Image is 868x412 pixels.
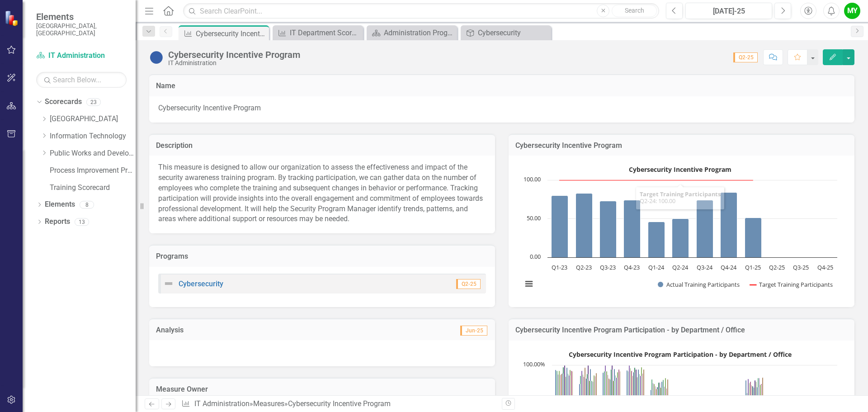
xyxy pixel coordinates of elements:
path: Q2-24, 50. Actual Training Participants. [672,219,689,258]
h3: Name [156,82,848,90]
path: Q2-23, 70. SO Participation Rate. [594,375,595,399]
path: Q3-24, 74. Actual Training Participants. [697,200,713,258]
path: Q4-23, 75. OS Participation Rate. [639,374,640,399]
text: Q3-24 [697,263,713,271]
text: Q1-24 [648,263,665,271]
text: Q4-23 [624,263,640,271]
path: Q1-23, 84. C&R Participation Rate. [557,370,558,399]
path: Q1-25, 19.55. C&R Participation Rate. [746,393,748,399]
path: Q1-23, 100. HR Participation Rate. [564,365,566,399]
path: Q1-24, 32. TO Participation Rate. [666,388,667,399]
h3: Measure Owner [156,385,488,393]
path: Q4-23, 69. PWD Participation Rate. [640,375,642,399]
a: Cybersecurity [179,279,223,288]
a: IT Department Scorecard Report [275,27,361,38]
h3: Description [156,142,488,150]
path: Q1-24, 59. C&R Participation Rate. [651,379,653,399]
button: MY [844,3,860,19]
path: Q4-23, 82. C&R Participation Rate. [627,371,629,399]
path: Q2-23, 67. CO Participation Rate. [584,376,585,399]
a: Measures [253,399,284,408]
path: Q1-23, 80. Actual Training Participants. [552,196,568,258]
span: Q2-25 [733,52,758,62]
path: Q2-23, 83. BoCC Participation Rate. [581,370,583,399]
path: Q1-24, 46. CR Participation Rate. [654,384,655,399]
path: Q1-23, 93. IT Participation Rate. [566,367,568,399]
path: Q4-23, 88. HR Participation Rate. [636,369,637,399]
path: Q2-23, 89. IT Participation Rate. [590,369,591,399]
a: Scorecards [45,97,82,107]
input: Search Below... [36,72,127,88]
img: ClearPoint Strategy [4,9,21,27]
path: Q4-23, 100. BoCC Participation Rate. [629,365,630,399]
p: This measure is designed to allow our organization to assess the effectiveness and impact of the ... [158,162,486,224]
div: 8 [80,201,94,208]
span: Cybersecurity Incentive Program [158,103,845,114]
path: Q1-24, 50. HR Participation Rate. [659,382,660,399]
path: Q2-23, 55. HS Participation Rate. [589,380,590,399]
h3: Cybersecurity Incentive Program [515,142,848,150]
text: Q4-25 [817,263,833,271]
path: Q3-23, 100. HR Participation Rate. [612,365,613,399]
a: [GEOGRAPHIC_DATA] [50,114,136,124]
svg: Interactive chart [518,162,842,298]
path: Q4-23, 74. Actual Training Participants. [624,200,641,258]
path: Q3-23, 70. OS Participation Rate. [615,375,616,399]
button: [DATE]-25 [685,3,772,19]
g: AO Participation Rate, bar series 1 of 16 with 12 bars. [555,365,826,400]
path: Q3-23, 55. HS Participation Rate. [613,380,614,399]
text: Q2-23 [576,263,592,271]
path: Q1-25, 38.24. FFM Participation Rate. [752,386,754,399]
div: IT Department Scorecard Report [290,27,361,38]
path: Q1-24, 48. BoCC Participation Rate. [652,383,654,399]
path: Q1-24, 52. IT Participation Rate. [661,381,663,399]
h3: Analysis [156,326,321,334]
path: Q1-25, 43.23. SO Participation Rate. [760,384,761,399]
a: Public Works and Development [50,148,136,159]
path: Q2-23, 93. CA Participation Rate. [585,367,586,399]
path: Q1-24, 62. SO Participation Rate. [665,378,666,399]
a: Reports [45,217,70,227]
path: Q2-23, 82.63. Actual Training Participants. [576,194,593,258]
path: Q1-23, 82. PH Participation Rate. [572,371,573,399]
path: Q2-23, 68. TO Participation Rate. [594,376,596,399]
path: Q1-24, 38. PWD Participation Rate. [664,386,665,399]
path: Q1-25, 40.91. CA Participation Rate. [751,385,752,399]
div: » » [181,399,495,409]
path: Q1-25, 62.6. PWD Participation Rate. [759,378,760,399]
path: Q1-23, 86. AO Participation Rate. [555,369,557,399]
div: Cybersecurity Incentive Program [288,399,391,408]
path: Q1-25, 45.83. TO Participation Rate. [761,384,762,399]
path: Q1-24, 35. HS Participation Rate. [660,387,662,399]
path: Q2-23, 52. PWD Participation Rate. [592,381,594,399]
img: Not Defined [163,278,174,289]
path: Q4-23, 83. CO Participation Rate. [631,370,632,399]
small: [GEOGRAPHIC_DATA], [GEOGRAPHIC_DATA] [36,22,127,37]
path: Q1-24, 46. Actual Training Participants. [648,222,665,258]
path: Q4-23, 91. CR Participation Rate. [630,368,631,399]
a: Elements [45,199,75,210]
span: Elements [36,11,127,22]
path: Q4-24, 83.88. Actual Training Participants. [721,193,737,258]
path: Q2-23, 73. CR Participation Rate. [582,374,584,399]
div: [DATE]-25 [689,6,769,17]
path: Q4-23, 76. TO Participation Rate. [642,373,643,399]
span: Q2-25 [456,279,481,289]
a: IT Administration [194,399,250,408]
path: Q3-23, 58. FFM Participation Rate. [609,379,611,399]
text: Q3-23 [600,263,616,271]
path: Q3-23, 73. Actual Training Participants. [600,201,617,258]
path: Q1-23, 83. CR Participation Rate. [559,370,560,399]
text: Q1-23 [552,263,567,271]
path: Q4-23, 85. AO Participation Rate. [627,370,628,399]
a: Cybersecurity [463,27,549,38]
a: Training Scorecard [50,183,136,193]
text: 0.00 [530,252,541,260]
input: Search ClearPoint... [183,3,659,19]
path: Q1-24, 50. FN Participation Rate. [658,382,660,399]
path: Q2-23, 61. FFM Participation Rate. [586,378,587,399]
text: Q2-24 [672,263,689,271]
path: Q3-23, 79. SO Participation Rate. [617,372,618,399]
path: Q1-23, 72. CO Participation Rate. [560,374,561,399]
button: Search [612,5,657,17]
